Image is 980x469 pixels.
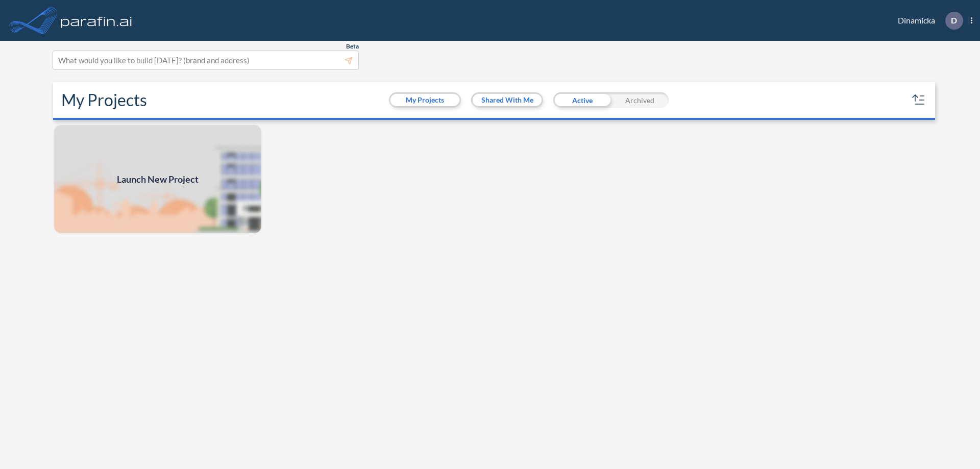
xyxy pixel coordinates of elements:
[53,124,262,234] a: Launch New Project
[611,92,669,108] div: Archived
[390,94,459,106] button: My Projects
[883,12,972,30] div: Dinamicka
[473,94,542,106] button: Shared With Me
[59,10,134,31] img: logo
[951,16,957,25] p: D
[53,124,262,234] img: add
[911,92,927,108] button: sort
[553,92,611,108] div: Active
[117,172,199,186] span: Launch New Project
[346,42,359,51] span: Beta
[61,90,147,110] h2: My Projects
